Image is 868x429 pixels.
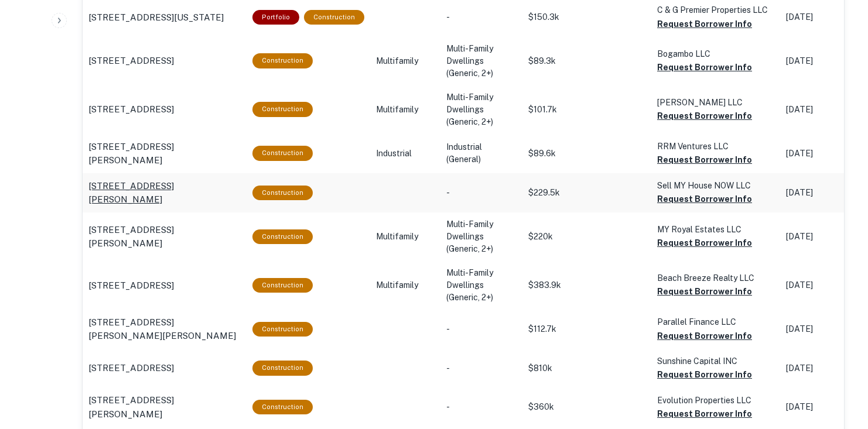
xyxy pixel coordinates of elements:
p: - [446,401,517,413]
div: This loan purpose was for construction [252,102,313,116]
p: - [446,323,517,335]
div: This loan purpose was for construction [252,146,313,160]
p: Multifamily [376,104,435,116]
p: $89.6k [528,147,645,160]
a: [STREET_ADDRESS][PERSON_NAME] [88,179,241,207]
button: Request Borrower Info [657,236,752,250]
p: Sell MY House NOW LLC [657,179,774,192]
a: [STREET_ADDRESS] [88,279,241,293]
p: Multi-Family Dwellings (Generic, 2+) [446,43,517,80]
button: Request Borrower Info [657,368,752,382]
p: $360k [528,401,645,413]
p: [STREET_ADDRESS] [88,54,174,68]
a: [STREET_ADDRESS] [88,361,241,375]
button: Request Borrower Info [657,407,752,421]
p: Multifamily [376,231,435,243]
button: Request Borrower Info [657,329,752,343]
a: [STREET_ADDRESS][PERSON_NAME] [88,140,241,167]
p: Multifamily [376,55,435,67]
p: [PERSON_NAME] LLC [657,96,774,109]
div: This is a portfolio loan with 2 properties [252,10,299,25]
p: $112.7k [528,323,645,335]
a: [STREET_ADDRESS] [88,102,241,116]
div: This loan purpose was for construction [252,186,313,200]
a: [STREET_ADDRESS] [88,54,241,68]
p: Bogambo LLC [657,47,774,60]
iframe: Chat Widget [809,298,868,354]
div: This loan purpose was for construction [252,278,313,293]
button: Request Borrower Info [657,109,752,123]
div: This loan purpose was for construction [252,53,313,68]
button: Request Borrower Info [657,284,752,298]
a: [STREET_ADDRESS][US_STATE] [88,11,241,25]
p: - [446,187,517,199]
p: Evolution Properties LLC [657,394,774,407]
a: [STREET_ADDRESS][PERSON_NAME] [88,223,241,250]
p: Beach Breeze Realty LLC [657,272,774,284]
p: [STREET_ADDRESS][US_STATE] [88,11,224,25]
p: MY Royal Estates LLC [657,223,774,236]
p: Multi-Family Dwellings (Generic, 2+) [446,91,517,128]
div: This loan purpose was for construction [304,10,364,25]
button: Request Borrower Info [657,17,752,31]
p: RRM Ventures LLC [657,140,774,153]
div: This loan purpose was for construction [252,322,313,337]
p: $383.9k [528,279,645,291]
p: $101.7k [528,104,645,116]
button: Request Borrower Info [657,192,752,206]
p: $810k [528,362,645,375]
p: $150.3k [528,11,645,23]
p: [STREET_ADDRESS] [88,102,174,116]
button: Request Borrower Info [657,60,752,74]
button: Request Borrower Info [657,153,752,167]
div: This loan purpose was for construction [252,361,313,375]
p: Industrial (General) [446,141,517,166]
a: [STREET_ADDRESS][PERSON_NAME][PERSON_NAME] [88,315,241,343]
p: Sunshine Capital INC [657,355,774,368]
p: [STREET_ADDRESS] [88,279,174,293]
p: [STREET_ADDRESS] [88,361,174,375]
a: [STREET_ADDRESS][PERSON_NAME] [88,393,241,421]
div: This loan purpose was for construction [252,400,313,414]
p: - [446,11,517,23]
p: Multi-Family Dwellings (Generic, 2+) [446,267,517,304]
div: This loan purpose was for construction [252,229,313,244]
p: Industrial [376,147,435,160]
p: Parallel Finance LLC [657,315,774,328]
p: $220k [528,231,645,243]
p: $229.5k [528,187,645,199]
p: Multifamily [376,279,435,291]
p: C & G Premier Properties LLC [657,4,774,16]
p: $89.3k [528,55,645,67]
p: Multi-Family Dwellings (Generic, 2+) [446,218,517,255]
p: - [446,362,517,375]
